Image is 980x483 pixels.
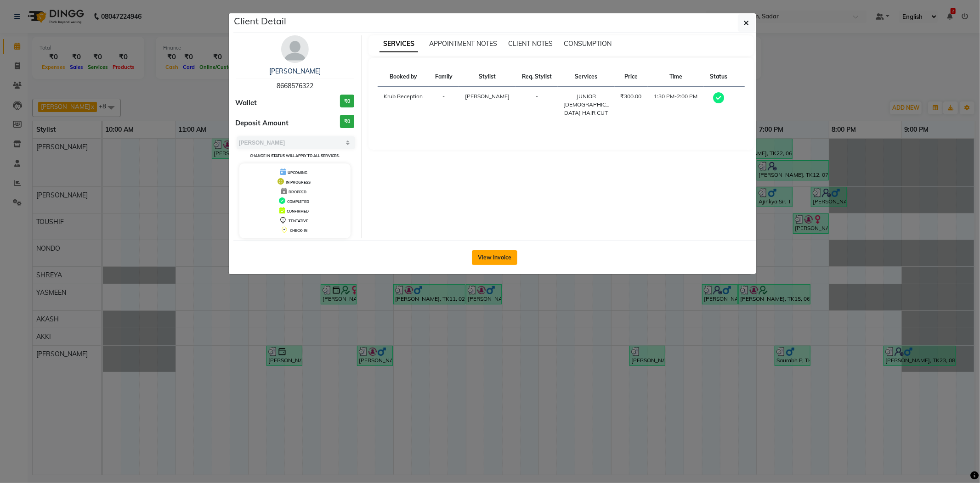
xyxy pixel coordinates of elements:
[472,250,517,265] button: View Invoice
[380,36,418,52] span: SERVICES
[558,67,614,87] th: Services
[515,87,558,123] td: -
[378,67,429,87] th: Booked by
[704,67,733,87] th: Status
[648,87,704,123] td: 1:30 PM-2:00 PM
[429,67,459,87] th: Family
[287,199,309,204] span: COMPLETED
[340,95,354,108] h3: ₹0
[563,92,609,117] div: JUNIOR [DEMOGRAPHIC_DATA] HAIR CUT
[234,14,287,28] h5: Client Detail
[250,153,340,158] small: Change in status will apply to all services.
[289,190,306,194] span: DROPPED
[287,209,309,213] span: CONFIRMED
[508,39,553,48] span: CLIENT NOTES
[465,93,510,100] span: [PERSON_NAME]
[286,180,311,185] span: IN PROGRESS
[564,39,612,48] span: CONSUMPTION
[236,98,257,108] span: Wallet
[290,228,307,233] span: CHECK-IN
[269,67,321,75] a: [PERSON_NAME]
[648,67,704,87] th: Time
[288,170,307,175] span: UPCOMING
[340,115,354,128] h3: ₹0
[378,87,429,123] td: Krub Reception
[289,219,308,223] span: TENTATIVE
[281,35,309,63] img: avatar
[459,67,516,87] th: Stylist
[515,67,558,87] th: Req. Stylist
[277,82,313,90] span: 8668576322
[429,87,459,123] td: -
[429,39,497,48] span: APPOINTMENT NOTES
[236,118,289,129] span: Deposit Amount
[615,67,648,87] th: Price
[620,92,642,101] div: ₹300.00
